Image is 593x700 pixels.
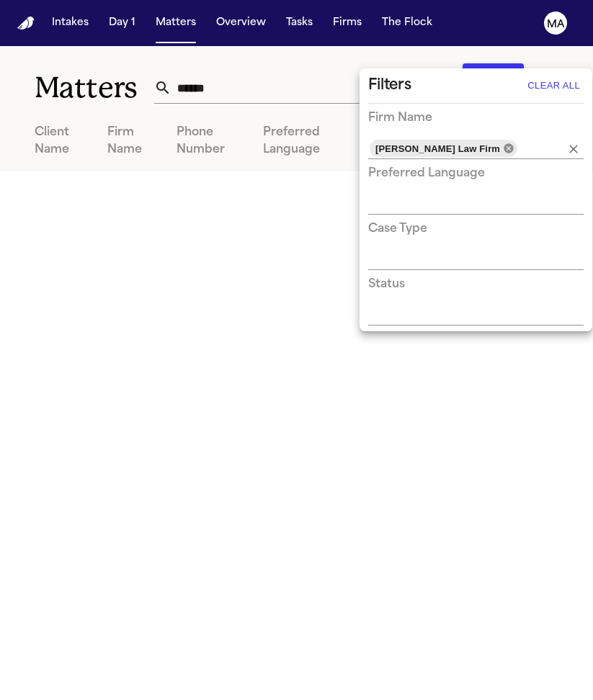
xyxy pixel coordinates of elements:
h3: Firm Name [368,109,432,127]
button: Clear All [524,74,584,97]
button: Clear [563,139,584,159]
button: Open [582,313,585,316]
span: [PERSON_NAME] Law Firm [370,140,506,157]
h3: Case Type [368,220,427,238]
h3: Status [368,276,405,293]
h2: Filters [368,74,411,97]
div: [PERSON_NAME] Law Firm [370,140,517,157]
button: Open [582,148,585,151]
button: Open [582,258,585,261]
h3: Preferred Language [368,165,485,182]
button: Open [582,202,585,205]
